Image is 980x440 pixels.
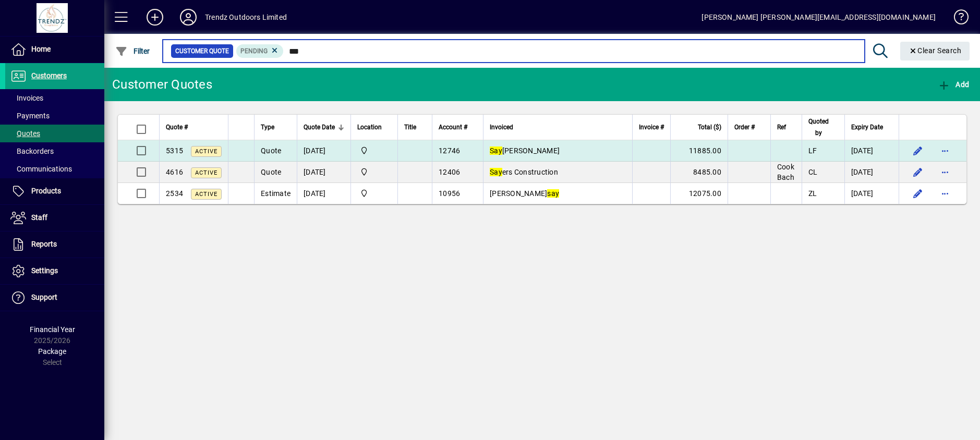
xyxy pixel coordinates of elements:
[30,325,75,334] span: Financial Year
[31,293,57,301] span: Support
[935,75,972,94] button: Add
[639,121,664,133] span: Invoice #
[10,94,43,102] span: Invoices
[304,121,335,133] span: Quote Date
[236,44,284,58] mat-chip: Pending Status: Pending
[166,121,188,133] span: Quote #
[195,191,217,198] span: Active
[851,121,892,133] div: Expiry Date
[38,347,66,356] span: Package
[946,2,967,36] a: Knowledge Base
[10,147,54,155] span: Backorders
[195,148,217,155] span: Active
[166,168,183,176] span: 4616
[490,146,502,155] em: Say
[240,47,268,55] span: Pending
[297,183,350,204] td: [DATE]
[5,36,104,63] a: Home
[808,146,817,155] span: LF
[5,142,104,160] a: Backorders
[670,162,728,183] td: 8485.00
[439,189,460,198] span: 10956
[10,112,50,120] span: Payments
[10,165,72,173] span: Communications
[5,89,104,107] a: Invoices
[490,168,558,176] span: ers Construction
[5,160,104,178] a: Communications
[490,121,626,133] div: Invoiced
[261,146,281,155] span: Quote
[439,121,477,133] div: Account #
[261,168,281,176] span: Quote
[5,125,104,142] a: Quotes
[938,80,969,89] span: Add
[937,185,953,202] button: More options
[175,46,229,56] span: Customer Quote
[734,121,755,133] span: Order #
[5,231,104,258] a: Reports
[357,188,391,199] span: New Plymouth
[404,121,426,133] div: Title
[297,140,350,162] td: [DATE]
[937,164,953,180] button: More options
[115,47,150,55] span: Filter
[31,187,61,195] span: Products
[31,240,57,248] span: Reports
[357,145,391,156] span: New Plymouth
[910,164,926,180] button: Edit
[734,121,764,133] div: Order #
[439,146,460,155] span: 12746
[205,9,287,26] div: Trendz Outdoors Limited
[166,121,222,133] div: Quote #
[357,121,391,133] div: Location
[490,168,502,176] em: Say
[31,71,67,80] span: Customers
[5,178,104,204] a: Products
[547,189,559,198] em: say
[844,162,899,183] td: [DATE]
[5,285,104,311] a: Support
[490,189,559,198] span: [PERSON_NAME]
[404,121,416,133] span: Title
[31,45,51,53] span: Home
[31,213,47,222] span: Staff
[808,189,817,198] span: ZL
[166,146,183,155] span: 5315
[112,76,212,93] div: Customer Quotes
[357,121,382,133] span: Location
[851,121,883,133] span: Expiry Date
[910,185,926,202] button: Edit
[5,107,104,125] a: Payments
[10,129,40,138] span: Quotes
[490,146,560,155] span: [PERSON_NAME]
[910,142,926,159] button: Edit
[808,116,829,139] span: Quoted by
[113,42,153,60] button: Filter
[31,266,58,275] span: Settings
[297,162,350,183] td: [DATE]
[844,140,899,162] td: [DATE]
[195,169,217,176] span: Active
[844,183,899,204] td: [DATE]
[5,258,104,284] a: Settings
[777,121,786,133] span: Ref
[701,9,936,26] div: [PERSON_NAME] [PERSON_NAME][EMAIL_ADDRESS][DOMAIN_NAME]
[900,42,970,60] button: Clear
[138,8,172,27] button: Add
[808,168,818,176] span: CL
[261,189,291,198] span: Estimate
[670,140,728,162] td: 11885.00
[261,121,274,133] span: Type
[172,8,205,27] button: Profile
[777,163,794,181] span: Cook Bach
[304,121,344,133] div: Quote Date
[909,46,962,55] span: Clear Search
[357,166,391,178] span: New Plymouth
[5,205,104,231] a: Staff
[698,121,721,133] span: Total ($)
[937,142,953,159] button: More options
[777,121,795,133] div: Ref
[670,183,728,204] td: 12075.00
[490,121,513,133] span: Invoiced
[808,116,838,139] div: Quoted by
